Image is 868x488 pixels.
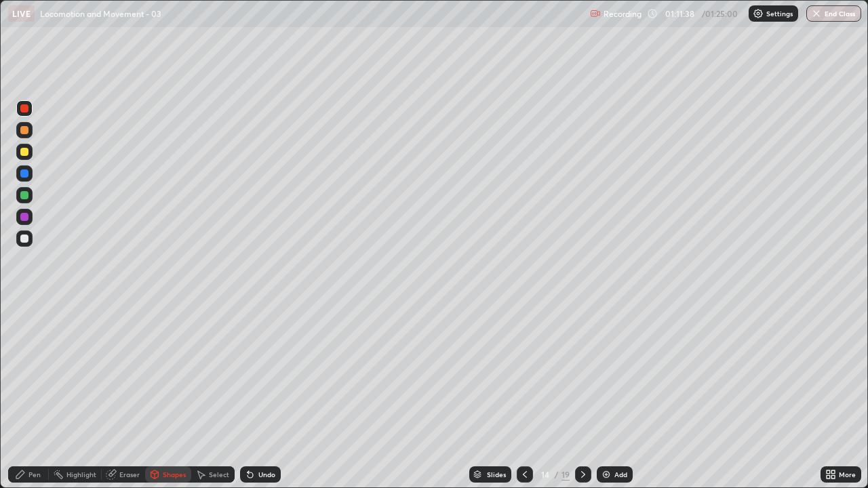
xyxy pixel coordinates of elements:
div: Slides [487,471,506,478]
div: Undo [258,471,275,478]
img: add-slide-button [601,469,612,480]
div: Eraser [119,471,140,478]
div: Highlight [66,471,96,478]
div: / [555,470,559,479]
div: Shapes [163,471,186,478]
img: end-class-cross [811,8,822,19]
img: recording.375f2c34.svg [590,8,601,19]
p: Settings [766,10,793,17]
div: Pen [28,471,41,478]
div: 14 [538,470,552,479]
p: Locomotion and Movement - 03 [40,8,161,19]
div: Select [209,471,229,478]
div: More [839,471,856,478]
img: class-settings-icons [753,8,764,19]
p: LIVE [12,8,31,19]
div: 19 [561,468,570,481]
button: End Class [806,5,861,22]
div: Add [614,471,627,478]
p: Recording [604,9,642,19]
